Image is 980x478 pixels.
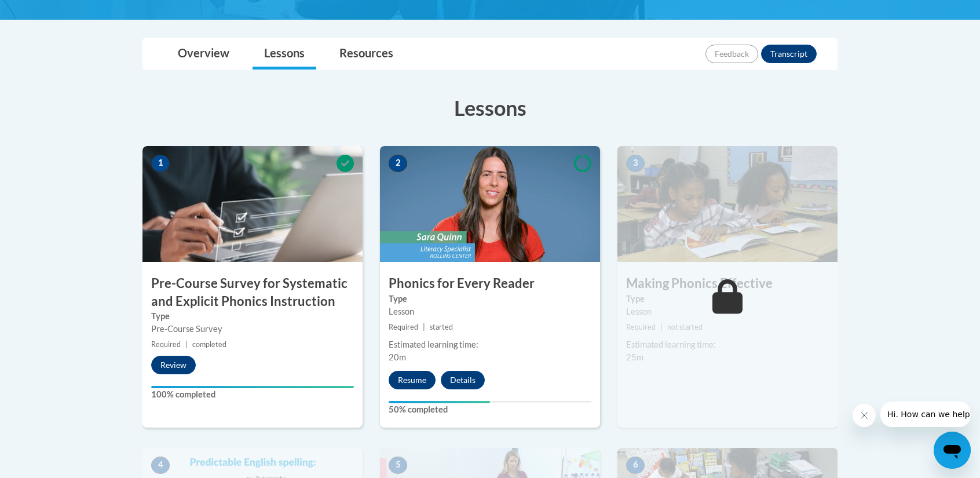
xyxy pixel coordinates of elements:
span: 5 [389,457,407,474]
div: Your progress [389,401,490,403]
span: 6 [626,457,645,474]
label: 100% completed [151,388,354,401]
div: Your progress [151,386,354,388]
div: Estimated learning time: [389,338,591,351]
img: Course Image [142,146,363,262]
div: Estimated learning time: [626,338,829,351]
iframe: Message from company [880,402,971,427]
label: Type [389,293,591,305]
label: 50% completed [389,403,591,416]
h3: Phonics for Every Reader [380,275,600,293]
span: 20m [389,352,406,362]
span: 2 [389,155,407,172]
h3: Lessons [142,93,838,122]
button: Details [441,371,485,389]
span: | [660,323,663,331]
div: Pre-Course Survey [151,323,354,335]
h3: Making Phonics Effective [617,275,838,293]
span: started [430,323,453,331]
button: Feedback [705,45,758,63]
span: not started [667,323,703,331]
span: Hi. How can we help? [7,8,94,17]
iframe: Button to launch messaging window [934,432,971,469]
span: Required [389,323,418,331]
span: Required [151,340,181,349]
img: Course Image [617,146,838,262]
img: Course Image [380,146,600,262]
button: Transcript [761,45,817,63]
iframe: Close message [853,404,876,427]
span: 4 [151,457,170,474]
label: Type [626,293,829,305]
label: Type [151,310,354,323]
button: Resume [389,371,436,389]
span: 3 [626,155,645,172]
h3: Pre-Course Survey for Systematic and Explicit Phonics Instruction [142,275,363,311]
span: Required [626,323,656,331]
a: Lessons [253,39,316,70]
span: completed [192,340,226,349]
span: 1 [151,155,170,172]
span: | [423,323,425,331]
span: | [185,340,188,349]
button: Review [151,356,196,374]
span: 25m [626,352,643,362]
div: Lesson [389,305,591,318]
a: Resources [328,39,405,70]
div: Lesson [626,305,829,318]
a: Overview [166,39,241,70]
